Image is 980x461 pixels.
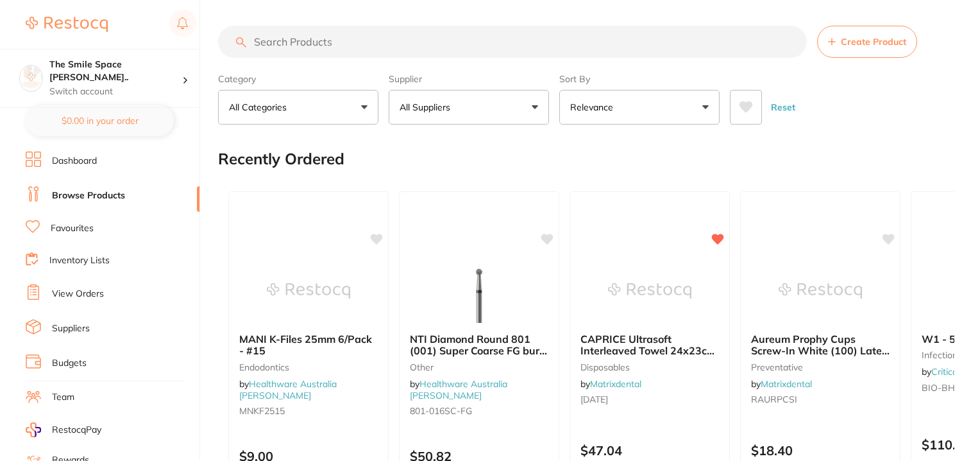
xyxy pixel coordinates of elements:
a: Matrixdental [761,378,812,390]
p: All Categories [229,101,292,114]
b: Aureum Prophy Cups Screw-In White (100) Latex Free [751,333,890,357]
button: All Suppliers [389,90,549,125]
button: Reset [767,90,799,125]
small: other [410,362,548,372]
label: Supplier [389,73,549,85]
img: Aureum Prophy Cups Screw-In White (100) Latex Free [779,259,862,323]
p: $18.40 [751,443,890,458]
small: MNKF2515 [239,406,378,416]
b: MANI K-Files 25mm 6/Pack - #15 [239,333,378,357]
a: Suppliers [52,322,90,335]
small: 801-016SC-FG [410,406,548,416]
b: CAPRICE Ultrasoft Interleaved Towel 24x23cm (16 packs of 150) 2324CW [580,333,719,357]
img: The Smile Space Lilli Pilli [20,65,42,88]
p: Switch account [49,85,182,98]
a: Healthware Australia [PERSON_NAME] [239,378,337,401]
a: Favourites [51,222,94,235]
label: Sort By [559,73,720,85]
span: by [751,378,812,390]
span: by [580,378,641,390]
p: All Suppliers [400,101,455,114]
a: Dashboard [52,155,97,168]
label: Category [218,73,378,85]
button: Relevance [559,90,720,125]
span: Create Product [841,37,906,47]
button: Create Product [817,26,917,58]
img: RestocqPay [26,422,41,437]
img: NTI Diamond Round 801 (001) Super Coarse FG bur 10/Pk - 016 [437,259,521,323]
b: NTI Diamond Round 801 (001) Super Coarse FG bur 10/Pk - 016 [410,333,548,357]
a: RestocqPay [26,422,101,437]
span: by [410,378,507,401]
small: RAURPCSI [751,394,890,404]
small: preventative [751,362,890,372]
img: MANI K-Files 25mm 6/Pack - #15 [267,259,350,323]
p: $47.04 [580,443,719,458]
h4: The Smile Space Lilli Pilli [49,58,182,83]
a: Restocq Logo [26,10,108,39]
a: Matrixdental [590,378,641,390]
button: $0.00 in your order [26,105,174,136]
a: Healthware Australia [PERSON_NAME] [410,378,507,401]
small: Endodontics [239,362,378,372]
a: View Orders [52,288,104,300]
span: by [239,378,337,401]
p: Relevance [570,101,618,114]
img: Restocq Logo [26,17,108,32]
button: All Categories [218,90,378,125]
a: Inventory Lists [49,254,110,267]
h2: Recently Ordered [218,150,344,168]
a: Budgets [52,357,87,370]
img: CAPRICE Ultrasoft Interleaved Towel 24x23cm (16 packs of 150) 2324CW [608,259,691,323]
input: Search Products [218,26,807,58]
small: disposables [580,362,719,372]
small: [DATE] [580,394,719,404]
a: Team [52,391,74,404]
a: Browse Products [52,189,125,202]
span: RestocqPay [52,424,101,437]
